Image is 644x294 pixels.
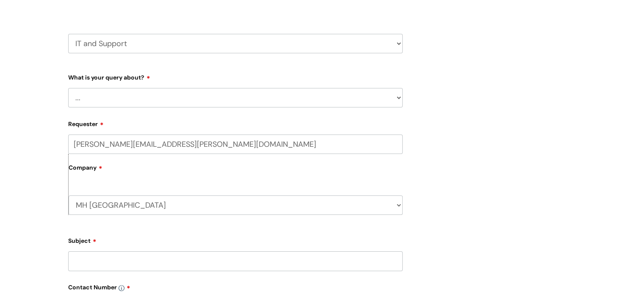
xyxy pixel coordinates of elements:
[69,161,403,180] label: Company
[68,135,403,154] input: Email
[68,281,403,291] label: Contact Number
[68,118,403,128] label: Requester
[119,285,124,291] img: info-icon.svg
[68,71,403,81] label: What is your query about?
[68,234,403,245] label: Subject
